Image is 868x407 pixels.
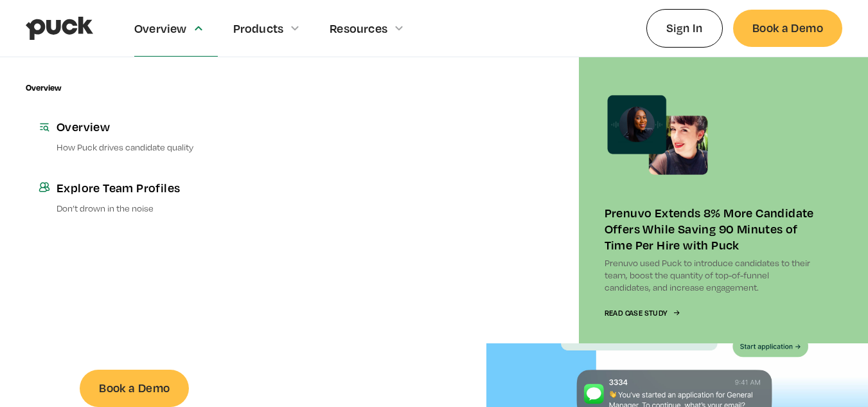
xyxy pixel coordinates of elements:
a: Prenuvo Extends 8% More Candidate Offers While Saving 90 Minutes of Time Per Hire with PuckPrenuv... [579,57,842,343]
div: Explore Team Profiles [57,179,276,195]
div: Overview [134,21,187,35]
p: Don’t drown in the noise [57,202,276,214]
div: Prenuvo Extends 8% More Candidate Offers While Saving 90 Minutes of Time Per Hire with Puck [605,204,817,253]
div: Products [233,21,284,35]
a: Explore Team ProfilesDon’t drown in the noise [26,167,289,227]
p: How Puck drives candidate quality [57,141,276,153]
a: Sign In [646,9,723,47]
a: Book a Demo [733,10,842,46]
a: OverviewHow Puck drives candidate quality [26,105,289,166]
div: Read Case Study [605,309,668,318]
div: Overview [26,83,61,93]
div: Resources [330,21,387,35]
a: Book a Demo [80,370,189,406]
div: Overview [57,118,276,134]
p: Prenuvo used Puck to introduce candidates to their team, boost the quantity of top-of-funnel cand... [605,257,817,294]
